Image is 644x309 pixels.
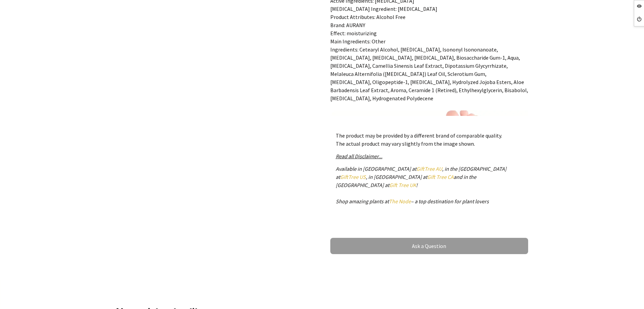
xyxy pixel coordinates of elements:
[427,173,454,180] a: Gift Tree CA
[336,153,382,160] a: Read all Disclaimer...
[336,131,523,148] p: The product may be provided by a different brand of comparable quality. The actual product may va...
[389,198,411,205] a: The Node
[416,165,442,172] a: GiftTree AU
[336,165,506,205] em: Available in [GEOGRAPHIC_DATA] at , in the [GEOGRAPHIC_DATA] at , in [GEOGRAPHIC_DATA] at and in ...
[340,173,366,180] a: GiftTree US
[330,238,528,254] a: Ask a Question
[389,182,416,188] a: Gift Tree UK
